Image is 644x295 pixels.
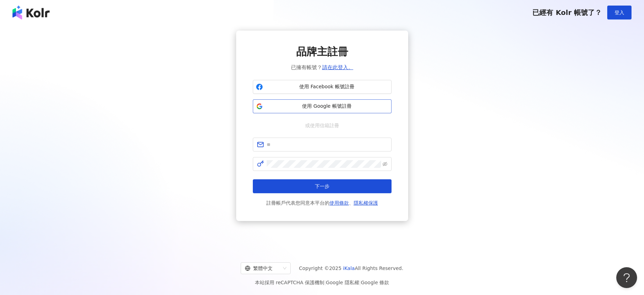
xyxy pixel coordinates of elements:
[245,263,280,274] div: 繁體中文
[354,200,378,206] a: 隱私權保護
[615,10,624,15] span: 登入
[266,83,388,90] span: 使用 Facebook 帳號註冊
[322,64,353,71] a: 請在此登入。
[315,183,329,189] span: 下一步
[299,264,403,272] span: Copyright © 2025 All Rights Reserved.
[253,80,392,94] button: 使用 Facebook 帳號註冊
[12,6,50,19] img: logo
[324,280,326,285] span: |
[300,122,344,129] span: 或使用信箱註冊
[253,99,392,113] button: 使用 Google 帳號註冊
[266,103,388,110] span: 使用 Google 帳號註冊
[359,280,361,285] span: |
[296,44,348,59] span: 品牌主註冊
[383,162,387,166] span: eye-invisible
[329,200,349,206] a: 使用條款
[607,6,632,19] button: 登入
[266,199,378,207] span: 註冊帳戶代表您同意本平台的 、
[532,8,602,17] span: 已經有 Kolr 帳號了？
[291,63,353,72] span: 已擁有帳號？
[253,179,392,193] button: 下一步
[255,278,389,287] span: 本站採用 reCAPTCHA 保護機制
[343,265,355,271] a: iKala
[326,280,359,285] a: Google 隱私權
[616,267,637,288] iframe: Help Scout Beacon - Open
[361,280,389,285] a: Google 條款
